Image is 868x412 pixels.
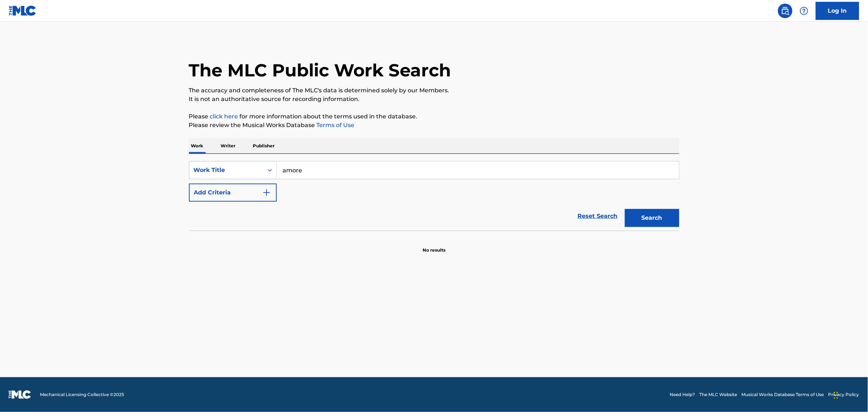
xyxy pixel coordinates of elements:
[189,59,451,81] h1: The MLC Public Work Search
[189,112,679,121] p: Please for more information about the terms used in the database.
[742,391,824,398] a: Musical Works Database Terms of Use
[9,390,31,399] img: logo
[670,391,695,398] a: Need Help?
[778,4,793,18] a: Public Search
[9,5,37,16] img: MLC Logo
[189,138,206,154] p: Work
[194,166,259,175] div: Work Title
[700,391,737,398] a: The MLC Website
[315,122,355,129] a: Terms of Use
[816,2,859,20] a: Log In
[189,86,679,95] p: The accuracy and completeness of The MLC's data is determined solely by our Members.
[210,113,238,120] a: click here
[423,238,445,253] p: No results
[189,161,679,231] form: Search Form
[189,184,277,202] button: Add Criteria
[625,209,679,227] button: Search
[262,188,271,197] img: 9d2ae6d4665cec9f34b9.svg
[828,391,859,398] a: Privacy Policy
[189,95,679,104] p: It is not an authoritative source for recording information.
[189,121,679,130] p: Please review the Musical Works Database
[251,138,277,154] p: Publisher
[834,384,838,406] div: Drag
[574,208,621,224] a: Reset Search
[781,7,790,15] img: search
[40,391,124,398] span: Mechanical Licensing Collective © 2025
[219,138,238,154] p: Writer
[832,377,868,412] iframe: Chat Widget
[800,7,809,15] img: help
[797,4,811,18] div: Help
